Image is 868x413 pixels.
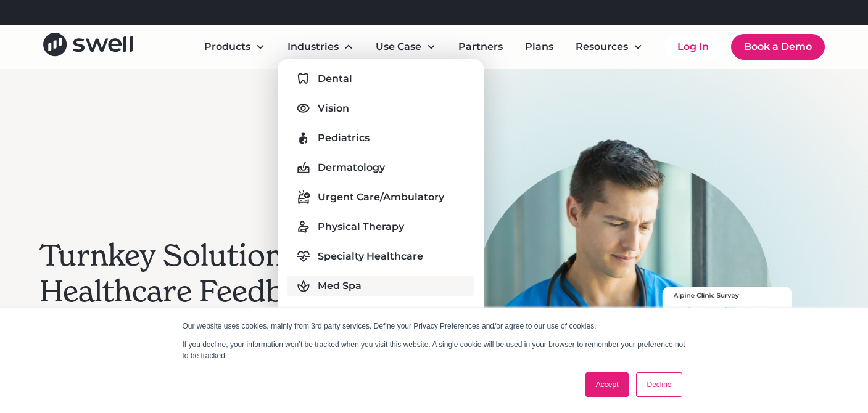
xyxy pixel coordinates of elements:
[204,39,250,54] div: Products
[566,35,653,59] div: Resources
[318,160,385,175] div: Dermatology
[515,35,563,59] a: Plans
[287,187,474,207] a: Urgent Care/Ambulatory
[318,219,404,234] div: Physical Therapy
[183,321,686,332] p: Our website uses cookies, mainly from 3rd party services. Define your Privacy Preferences and/or ...
[287,69,474,89] a: Dental
[287,158,474,178] a: Dermatology
[318,72,352,86] div: Dental
[318,101,349,116] div: Vision
[43,33,133,60] a: home
[376,39,421,54] div: Use Case
[448,35,513,59] a: Partners
[287,217,474,237] a: Physical Therapy
[585,372,629,397] a: Accept
[287,128,474,148] a: Pediatrics
[318,279,362,293] div: Med Spa
[278,59,484,365] nav: Industries
[576,39,628,54] div: Resources
[636,372,682,397] a: Decline
[731,34,825,60] a: Book a Demo
[318,190,444,205] div: Urgent Care/Ambulatory
[183,339,686,361] p: If you decline, your information won’t be tracked when you visit this website. A single cookie wi...
[278,35,363,59] div: Industries
[287,276,474,296] a: Med Spa
[287,99,474,118] a: Vision
[651,280,868,413] iframe: Chat Widget
[39,238,373,309] h2: Turnkey Solutions for Healthcare Feedback
[366,35,446,59] div: Use Case
[287,306,474,325] a: Plastic Surgery
[194,35,275,59] div: Products
[318,249,423,264] div: Specialty Healthcare
[287,39,339,54] div: Industries
[665,35,721,59] a: Log In
[287,247,474,266] a: Specialty Healthcare
[318,131,370,145] div: Pediatrics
